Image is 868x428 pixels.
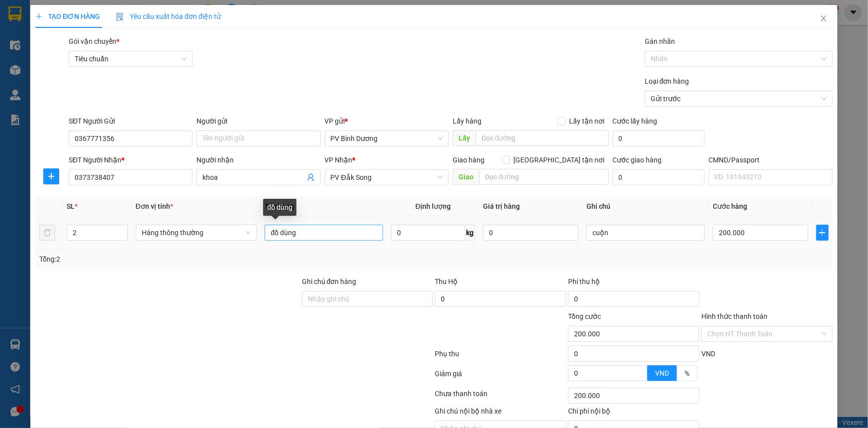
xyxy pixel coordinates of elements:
div: SĐT Người Gửi [69,116,193,127]
span: Lấy [453,130,476,146]
div: CMND/Passport [709,154,833,165]
span: plus [44,172,59,180]
span: PV Bình Dương [331,131,443,146]
div: Phí thu hộ [568,276,699,291]
input: 0 [483,225,579,241]
div: Giảm giá [434,368,568,386]
span: close [820,14,828,22]
button: plus [816,225,829,241]
button: Close [810,5,838,33]
span: Lấy tận nơi [566,116,609,127]
input: Dọc đường [479,169,609,185]
button: plus [43,168,59,184]
div: Chưa thanh toán [434,388,568,406]
span: VND [701,350,715,358]
span: TẠO ĐƠN HÀNG [35,12,100,20]
span: [GEOGRAPHIC_DATA] tận nơi [510,154,609,165]
div: VP gửi [325,116,449,127]
input: Cước giao hàng [613,169,705,185]
div: SĐT Người Nhận [69,154,193,165]
label: Gán nhãn [645,37,675,45]
span: Lấy hàng [453,117,482,125]
div: Ghi chú nội bộ nhà xe [435,406,566,421]
span: Định lượng [415,202,451,210]
input: Ghi chú đơn hàng [302,291,433,307]
input: Cước lấy hàng [613,131,705,146]
input: VD: Bàn, Ghế [265,225,383,241]
span: Thu Hộ [435,278,458,285]
th: Ghi chú [582,197,709,216]
span: Tổng cước [568,312,601,320]
div: Tổng: 2 [39,254,335,265]
input: Dọc đường [476,130,609,146]
label: Cước lấy hàng [613,117,658,125]
span: Đơn vị tính [136,202,173,210]
span: VND [655,369,669,377]
input: Ghi Chú [586,225,705,241]
span: SL [67,202,75,210]
img: icon [116,13,124,21]
label: Hình thức thanh toán [701,312,768,320]
div: Người nhận [196,154,320,165]
button: delete [39,225,55,241]
span: Giá trị hàng [483,202,520,210]
span: plus [817,229,828,237]
span: VP Nhận [325,156,353,164]
span: Tiêu chuẩn [75,51,187,66]
span: Yêu cầu xuất hóa đơn điện tử [116,12,221,20]
span: Giao hàng [453,156,484,164]
span: Gửi trước [651,91,827,106]
label: Cước giao hàng [613,156,662,164]
label: Loại đơn hàng [645,77,689,85]
span: PV Đắk Song [331,170,443,185]
div: Người gửi [196,116,320,127]
div: đồ dùng [263,199,296,216]
span: plus [35,13,42,20]
span: Giao [453,169,479,185]
span: user-add [307,173,315,181]
span: Cước hàng [713,202,747,210]
span: Gói vận chuyển [69,37,119,45]
span: Hàng thông thường [142,225,251,240]
span: kg [465,225,475,241]
div: Phụ thu [434,348,568,366]
label: Ghi chú đơn hàng [302,278,357,285]
div: Chi phí nội bộ [568,406,699,421]
span: % [684,369,689,377]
